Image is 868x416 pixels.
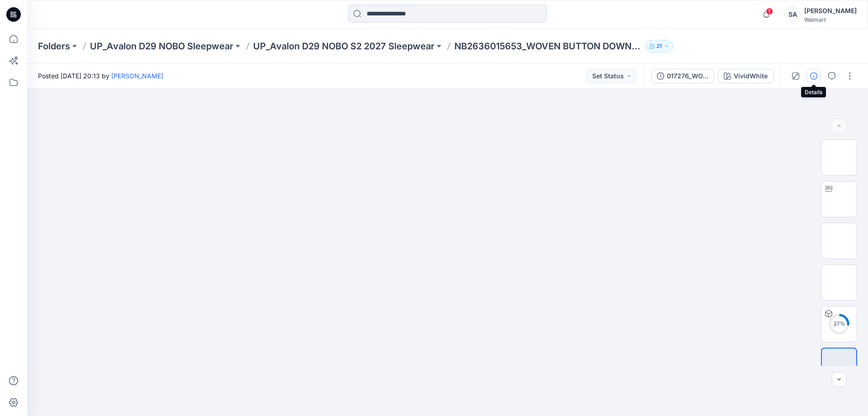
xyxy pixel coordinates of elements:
div: VividWhite [734,71,768,81]
span: 1 [766,8,773,15]
p: NB2636015653_WOVEN BUTTON DOWN SHIRT [454,40,642,53]
span: Posted [DATE] 20:13 by [38,71,163,81]
button: VividWhite [718,69,774,83]
div: 27 % [828,320,850,328]
div: SA [784,6,801,23]
a: Folders [38,40,70,53]
a: UP_Avalon D29 NOBO Sleepwear [90,40,233,53]
a: UP_Avalon D29 NOBO S2 2027 Sleepwear [253,40,434,53]
button: Details [807,69,821,83]
button: 21 [645,40,673,53]
div: [PERSON_NAME] [804,5,857,16]
p: 21 [656,41,662,51]
button: 017276_WOVEN_BUTON_DWN_SHIRT [651,69,714,83]
div: 017276_WOVEN_BUTON_DWN_SHIRT [667,71,708,81]
div: Walmart [804,16,857,23]
a: [PERSON_NAME] [111,72,163,80]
